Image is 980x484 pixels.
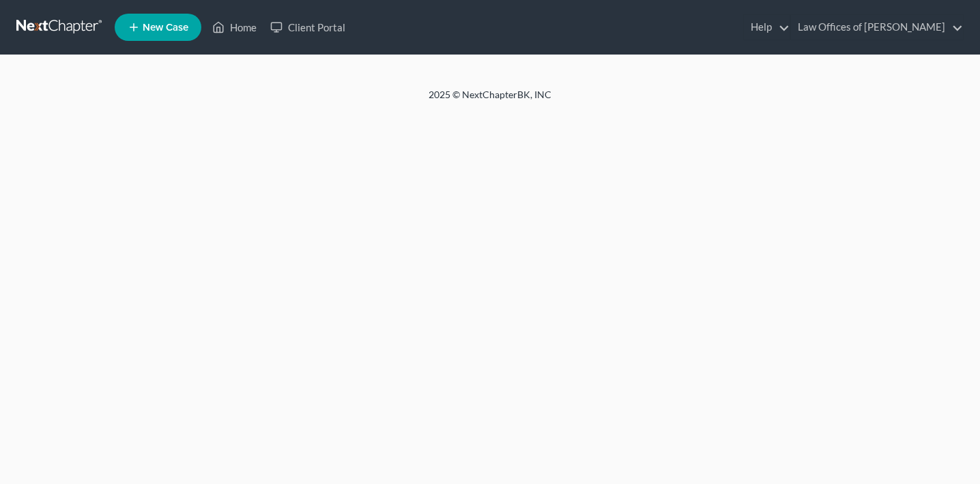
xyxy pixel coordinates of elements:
a: Home [205,15,263,40]
a: Client Portal [263,15,352,40]
a: Help [744,15,790,40]
a: Law Offices of [PERSON_NAME] [791,15,963,40]
new-legal-case-button: New Case [115,14,201,41]
div: 2025 © NextChapterBK, INC [101,88,879,112]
